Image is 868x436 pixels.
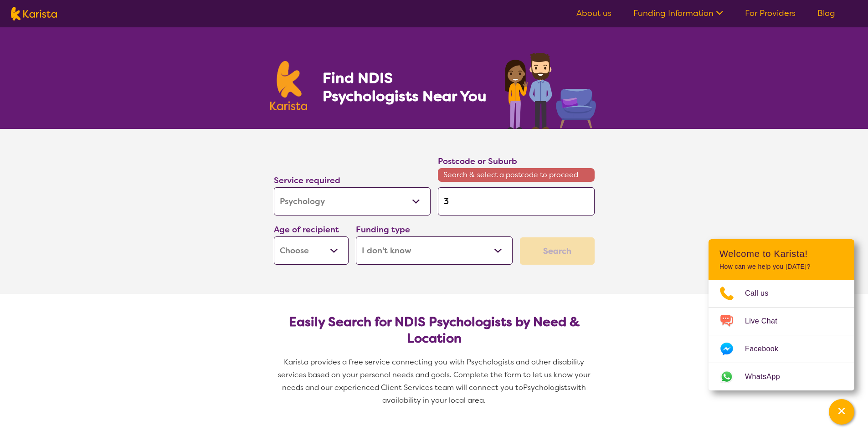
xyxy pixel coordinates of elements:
[829,399,854,425] button: Channel Menu
[745,8,796,19] a: For Providers
[709,280,854,390] ul: Choose channel
[523,383,570,392] span: Psychologists
[274,224,339,235] label: Age of recipient
[278,357,592,392] span: Karista provides a free service connecting you with Psychologists and other disability services b...
[438,156,517,167] label: Postcode or Suburb
[745,314,788,328] span: Live Chat
[502,49,598,129] img: psychology
[274,175,340,186] label: Service required
[11,7,57,21] img: Karista logo
[709,363,854,390] a: Web link opens in a new tab.
[356,224,410,235] label: Funding type
[745,370,791,384] span: WhatsApp
[323,69,491,105] h1: Find NDIS Psychologists Near You
[745,342,789,356] span: Facebook
[719,263,843,271] p: How can we help you [DATE]?
[709,239,854,390] div: Channel Menu
[745,287,780,300] span: Call us
[817,8,835,19] a: Blog
[438,168,595,182] span: Search & select a postcode to proceed
[270,61,308,110] img: Karista logo
[438,187,595,215] input: Type
[281,314,587,347] h2: Easily Search for NDIS Psychologists by Need & Location
[633,8,723,19] a: Funding Information
[719,248,843,259] h2: Welcome to Karista!
[576,8,611,19] a: About us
